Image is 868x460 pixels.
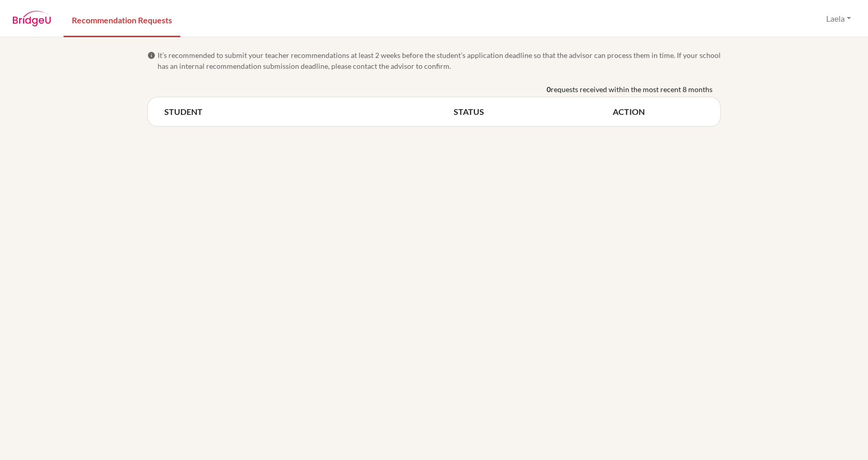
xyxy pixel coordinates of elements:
[551,84,712,95] span: requests received within the most recent 8 months
[454,106,613,118] th: STATUS
[822,9,856,28] button: Laela
[12,11,51,26] img: BridgeU logo
[547,84,551,95] b: 0
[64,2,180,37] a: Recommendation Requests
[164,106,454,118] th: STUDENT
[147,51,156,60] span: info
[613,106,704,118] th: ACTION
[158,50,721,71] span: It’s recommended to submit your teacher recommendations at least 2 weeks before the student’s app...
